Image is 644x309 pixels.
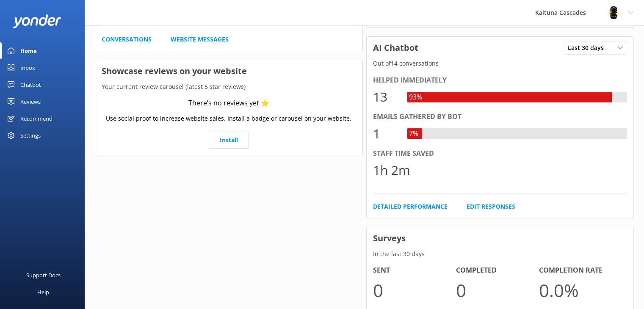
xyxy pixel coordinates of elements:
[373,75,627,86] div: Helped immediately
[373,202,448,211] a: Detailed Performance
[171,35,229,44] a: Website Messages
[373,111,627,122] div: Emails gathered by bot
[188,98,269,109] div: There’s no reviews yet ⭐
[20,76,41,93] div: Chatbot
[37,284,49,301] div: Help
[367,59,634,68] p: Out of 14 conversations
[367,249,634,259] p: In the last 30 days
[456,265,539,276] h4: Completed
[20,59,35,76] div: Inbox
[373,276,456,304] p: 0
[568,43,609,52] span: Last 30 days
[373,87,398,107] div: 13
[106,114,351,123] p: Use social proof to increase website sales. Install a badge or carousel on your website.
[456,276,539,304] p: 0
[607,6,620,19] img: 802-1755650174.png
[13,14,61,28] img: yonder-white-logo.png
[373,160,410,180] div: 1h 2m
[373,265,456,276] h4: Sent
[373,148,627,159] div: Staff time saved
[95,82,362,91] p: Your current review carousel (latest 5 star reviews)
[20,93,41,110] div: Reviews
[367,37,425,59] h3: AI Chatbot
[102,35,152,44] a: Conversations
[539,276,622,304] p: 0.0 %
[407,92,424,103] div: 93%
[367,227,634,249] h3: Surveys
[407,128,420,139] div: 7%
[26,267,61,284] div: Support Docs
[95,60,362,82] h3: Showcase reviews on your website
[20,42,37,59] div: Home
[209,132,249,149] a: Install
[467,202,515,211] a: Edit Responses
[373,124,398,144] div: 1
[20,110,53,127] div: Recommend
[539,265,622,276] h4: Completion Rate
[20,127,41,144] div: Settings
